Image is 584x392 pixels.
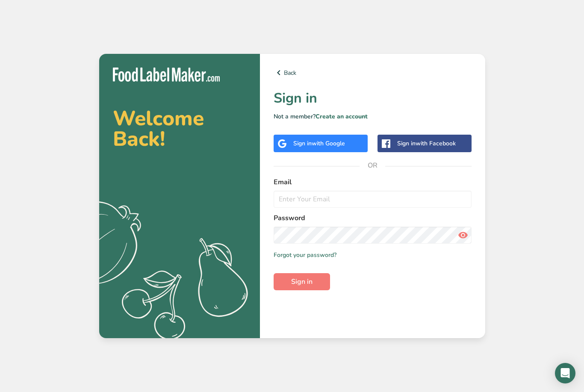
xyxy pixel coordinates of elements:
[274,213,472,223] label: Password
[360,153,385,178] span: OR
[397,139,456,148] div: Sign in
[293,139,345,148] div: Sign in
[113,68,220,82] img: Food Label Maker
[312,139,345,147] span: with Google
[416,139,456,147] span: with Facebook
[274,177,472,187] label: Email
[274,68,472,78] a: Back
[274,251,336,259] a: Forgot your password?
[274,191,472,208] input: Enter Your Email
[316,112,368,121] a: Create an account
[291,277,313,287] span: Sign in
[274,88,472,109] h1: Sign in
[274,273,330,290] button: Sign in
[555,363,575,383] div: Open Intercom Messenger
[274,112,472,121] p: Not a member?
[113,108,246,149] h2: Welcome Back!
